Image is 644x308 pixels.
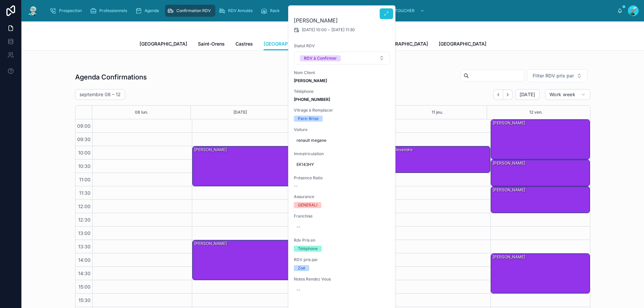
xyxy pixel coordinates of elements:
[294,151,390,157] span: Immatriculation
[439,38,486,51] a: [GEOGRAPHIC_DATA]
[294,89,390,94] span: Téléphone
[194,147,227,153] div: [PERSON_NAME]
[99,8,127,13] span: Professionnels
[380,38,428,51] a: [GEOGRAPHIC_DATA]
[264,41,311,47] span: [GEOGRAPHIC_DATA]
[527,69,588,82] button: Select Button
[545,89,590,100] button: Work week
[492,254,526,260] div: [PERSON_NAME]
[491,187,590,213] div: [PERSON_NAME]
[432,106,443,119] button: 11 jeu.
[492,187,526,193] div: [PERSON_NAME]
[59,8,82,13] span: Prospection
[294,97,330,102] strong: [PHONE_NUMBER]
[380,8,415,13] span: NE PAS TOUCHER
[297,162,388,167] span: EK143HY
[145,8,159,13] span: Agenda
[76,244,92,249] span: 13:30
[297,138,388,143] span: renault megane
[492,160,526,166] div: [PERSON_NAME]
[270,8,280,13] span: Rack
[294,127,390,132] span: Voiture
[77,190,92,196] span: 11:30
[44,3,617,18] div: scrollable content
[294,108,390,113] span: Vitrage à Remplacer
[77,297,92,303] span: 15:30
[165,5,215,17] a: Confirmation RDV
[298,265,305,271] div: Zoé
[259,5,284,17] a: Rack
[328,27,330,33] span: -
[392,147,413,153] div: Alexendre
[76,217,92,223] span: 12:30
[75,123,92,129] span: 09:00
[491,120,590,159] div: [PERSON_NAME]
[235,38,253,51] a: Castres
[294,78,327,83] strong: [PERSON_NAME]
[176,8,211,13] span: Confirmation RDV
[294,175,390,181] span: Présence Ratio
[79,91,121,98] h2: septembre 08 – 12
[492,120,526,126] div: [PERSON_NAME]
[286,5,319,17] a: Cadeaux
[294,276,390,282] span: Notes Rendez Vous
[198,41,225,47] span: Saint-Orens
[198,38,225,51] a: Saint-Orens
[48,5,87,17] a: Prospection
[77,284,92,290] span: 15:00
[368,5,428,17] a: NE PAS TOUCHER
[302,27,327,33] span: [DATE] 10:00
[294,257,390,262] span: RDV pris par
[491,254,590,293] div: [PERSON_NAME]
[294,183,298,189] span: --
[76,163,92,169] span: 10:30
[75,136,92,142] span: 09:30
[298,202,317,208] div: GENERALI
[133,5,164,17] a: Agenda
[439,41,486,47] span: [GEOGRAPHIC_DATA]
[294,213,390,219] span: Franchise
[533,72,574,79] span: Filter RDV pris par
[76,203,92,209] span: 12:00
[193,146,291,186] div: [PERSON_NAME]
[235,41,253,47] span: Castres
[264,38,311,51] a: [GEOGRAPHIC_DATA]
[193,240,291,280] div: [PERSON_NAME]
[76,230,92,236] span: 13:00
[76,257,92,263] span: 14:00
[140,38,187,51] a: [GEOGRAPHIC_DATA]
[331,27,355,33] span: [DATE] 11:30
[380,41,428,47] span: [GEOGRAPHIC_DATA]
[228,8,253,13] span: RDV Annulés
[491,160,590,186] div: [PERSON_NAME]
[529,106,543,119] button: 12 ven.
[515,89,540,100] button: [DATE]
[320,5,359,17] a: Assurances
[294,43,390,49] span: Statut RDV
[194,241,227,247] div: [PERSON_NAME]
[77,177,92,182] span: 11:00
[233,106,247,119] button: [DATE]
[88,5,132,17] a: Professionnels
[298,246,318,252] div: Téléphone
[294,16,390,24] h2: [PERSON_NAME]
[391,146,490,173] div: Alexendre
[549,91,575,98] span: Work week
[217,5,257,17] a: RDV Annulés
[135,106,148,119] button: 08 lun.
[140,41,187,47] span: [GEOGRAPHIC_DATA]
[294,70,390,75] span: Nom Client
[297,224,301,230] div: --
[493,89,503,100] button: Back
[294,238,390,243] span: Rdv Pris en
[304,55,337,61] div: RDV à Confirmer
[297,287,301,293] div: --
[294,194,390,199] span: Assurance
[298,116,319,122] div: Pare-Brise
[76,150,92,156] span: 10:00
[76,270,92,276] span: 14:30
[75,72,147,82] h1: Agenda Confirmations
